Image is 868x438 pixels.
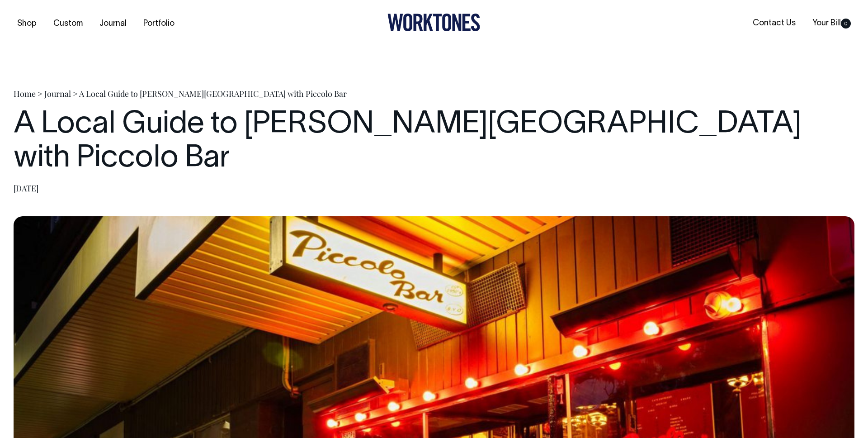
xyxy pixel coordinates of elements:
[14,183,38,194] time: [DATE]
[14,88,36,99] a: Home
[14,108,854,176] h1: A Local Guide to [PERSON_NAME][GEOGRAPHIC_DATA] with Piccolo Bar
[96,16,130,31] a: Journal
[38,88,42,99] span: >
[44,88,71,99] a: Journal
[841,19,851,29] span: 0
[73,88,78,99] span: >
[50,16,86,31] a: Custom
[809,16,854,31] a: Your Bill0
[140,16,178,31] a: Portfolio
[79,88,347,99] span: A Local Guide to [PERSON_NAME][GEOGRAPHIC_DATA] with Piccolo Bar
[749,16,799,31] a: Contact Us
[14,16,40,31] a: Shop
